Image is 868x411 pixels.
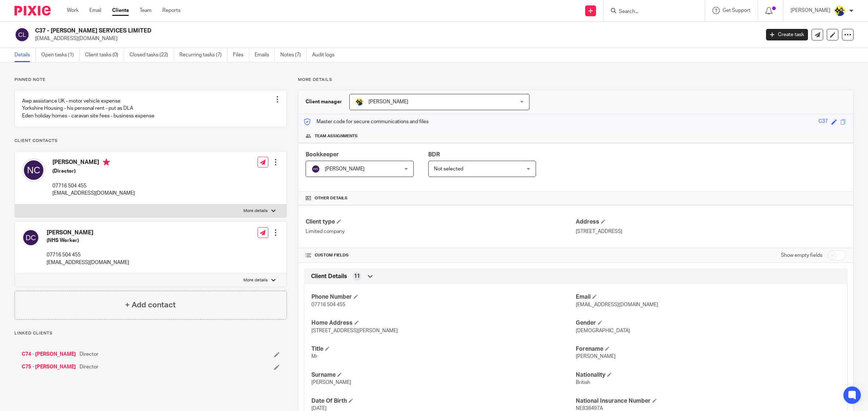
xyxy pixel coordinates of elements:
[306,218,576,226] h4: Client type
[576,371,840,379] h4: Nationality
[306,252,576,258] h4: CUSTOM FIELDS
[14,27,30,42] img: svg%3E
[22,229,39,246] img: svg%3E
[112,7,129,14] a: Clients
[576,293,840,301] h4: Email
[14,138,287,144] p: Client contacts
[315,133,358,139] span: Team assignments
[834,5,846,17] img: Bobo-Starbridge%201.jpg
[85,48,124,62] a: Client tasks (0)
[52,182,135,190] p: 07716 504 455
[369,99,408,104] span: [PERSON_NAME]
[14,330,287,336] p: Linked clients
[298,77,854,83] p: More details
[311,397,576,405] h4: Date Of Birth
[311,371,576,379] h4: Surname
[576,345,840,353] h4: Forename
[47,251,129,259] p: 07716 504 455
[243,208,268,214] p: More details
[304,118,429,125] p: Master code for secure communications and files
[52,190,135,197] p: [EMAIL_ADDRESS][DOMAIN_NAME]
[22,351,76,358] a: C74 - [PERSON_NAME]
[52,159,135,168] h4: [PERSON_NAME]
[243,277,268,283] p: More details
[67,7,78,14] a: Work
[140,7,152,14] a: Team
[125,299,176,311] h4: + Add contact
[41,48,80,62] a: Open tasks (1)
[311,354,318,359] span: Mr
[14,48,36,62] a: Details
[576,302,658,307] span: [EMAIL_ADDRESS][DOMAIN_NAME]
[791,7,830,14] p: [PERSON_NAME]
[306,228,576,235] p: Limited company
[35,35,755,42] p: [EMAIL_ADDRESS][DOMAIN_NAME]
[576,228,846,235] p: [STREET_ADDRESS]
[47,229,129,237] h4: [PERSON_NAME]
[306,152,339,157] span: Bookkeeper
[162,7,180,14] a: Reports
[311,380,351,385] span: [PERSON_NAME]
[311,319,576,327] h4: Home Address
[14,6,51,16] img: Pixie
[129,48,174,62] a: Closed tasks (22)
[576,397,840,405] h4: National Insurance Number
[618,9,683,15] input: Search
[311,302,345,307] span: 07716 504 455
[179,48,227,62] a: Recurring tasks (7)
[311,345,576,353] h4: Title
[80,351,98,358] span: Director
[315,195,348,201] span: Other details
[22,363,76,371] a: C75 - [PERSON_NAME]
[576,328,630,333] span: [DEMOGRAPHIC_DATA]
[306,98,342,105] h3: Client manager
[255,48,275,62] a: Emails
[325,166,365,172] span: [PERSON_NAME]
[781,252,822,259] label: Show empty fields
[355,98,364,106] img: Bobo-Starbridge%201.jpg
[434,166,463,172] span: Not selected
[311,293,576,301] h4: Phone Number
[818,118,828,126] div: C37
[47,259,129,266] p: [EMAIL_ADDRESS][DOMAIN_NAME]
[576,218,846,226] h4: Address
[47,237,129,244] h5: (NHS Worker)
[22,159,45,182] img: svg%3E
[311,273,347,280] span: Client Details
[14,77,287,83] p: Pinned note
[723,8,750,13] span: Get Support
[312,48,340,62] a: Audit logs
[89,7,101,14] a: Email
[576,354,616,359] span: [PERSON_NAME]
[766,29,808,40] a: Create task
[280,48,307,62] a: Notes (7)
[311,165,320,173] img: svg%3E
[576,406,603,411] span: NE838497A
[52,168,135,175] h5: (Director)
[80,363,98,371] span: Director
[354,273,360,280] span: 11
[428,152,440,157] span: BDR
[103,159,110,166] i: Primary
[311,406,327,411] span: [DATE]
[576,380,590,385] span: British
[576,319,840,327] h4: Gender
[233,48,249,62] a: Files
[311,328,398,333] span: [STREET_ADDRESS][PERSON_NAME]
[35,27,611,35] h2: C37 - [PERSON_NAME] SERVICES LIMITED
